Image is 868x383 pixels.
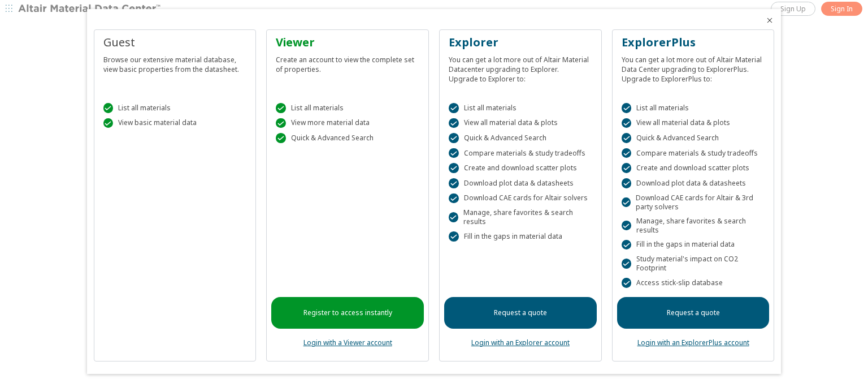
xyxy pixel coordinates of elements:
[103,103,247,113] div: List all materials
[276,35,419,50] div: Viewer
[103,118,114,128] div: 
[622,50,765,84] div: You can get a lot more out of Altair Material Data Center upgrading to ExplorerPlus. Upgrade to E...
[449,178,592,188] div: Download plot data & datasheets
[622,193,765,212] div: Download CAE cards for Altair & 3rd party solvers
[276,50,419,74] div: Create an account to view the complete set of properties.
[622,240,632,250] div: 
[303,338,392,347] a: Login with a Viewer account
[765,16,774,25] button: Close
[276,133,286,143] div: 
[449,103,592,113] div: List all materials
[622,35,765,50] div: ExplorerPlus
[103,50,247,74] div: Browse our extensive material database, view basic properties from the datasheet.
[449,50,592,84] div: You can get a lot more out of Altair Material Datacenter upgrading to Explorer. Upgrade to Explor...
[449,133,459,143] div: 
[276,118,419,128] div: View more material data
[449,133,592,143] div: Quick & Advanced Search
[449,118,592,128] div: View all material data & plots
[622,240,765,250] div: Fill in the gaps in material data
[444,297,597,329] a: Request a quote
[449,163,592,173] div: Create and download scatter plots
[449,163,459,173] div: 
[271,297,424,329] a: Register to access instantly
[449,193,592,204] div: Download CAE cards for Altair solvers
[622,148,765,158] div: Compare materials & study tradeoffs
[622,163,632,173] div: 
[449,103,459,113] div: 
[622,133,632,143] div: 
[471,338,570,347] a: Login with an Explorer account
[103,118,247,128] div: View basic material data
[449,148,592,158] div: Compare materials & study tradeoffs
[622,178,632,188] div: 
[622,103,765,113] div: List all materials
[103,35,247,50] div: Guest
[622,133,765,143] div: Quick & Advanced Search
[276,133,419,143] div: Quick & Advanced Search
[637,338,749,347] a: Login with an ExplorerPlus account
[622,118,632,128] div: 
[622,178,765,188] div: Download plot data & datasheets
[622,221,631,231] div: 
[622,197,631,208] div: 
[622,278,632,288] div: 
[276,103,419,113] div: List all materials
[617,297,770,329] a: Request a quote
[622,278,765,288] div: Access stick-slip database
[622,148,632,158] div: 
[449,231,592,242] div: Fill in the gaps in material data
[449,118,459,128] div: 
[276,118,286,128] div: 
[276,103,286,113] div: 
[449,148,459,158] div: 
[449,231,459,242] div: 
[103,103,114,113] div: 
[449,35,592,50] div: Explorer
[622,259,631,269] div: 
[622,103,632,113] div: 
[449,178,459,188] div: 
[622,217,765,235] div: Manage, share favorites & search results
[622,163,765,173] div: Create and download scatter plots
[622,255,765,273] div: Study material's impact on CO2 Footprint
[449,212,458,222] div: 
[449,208,592,226] div: Manage, share favorites & search results
[449,193,459,204] div: 
[622,118,765,128] div: View all material data & plots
